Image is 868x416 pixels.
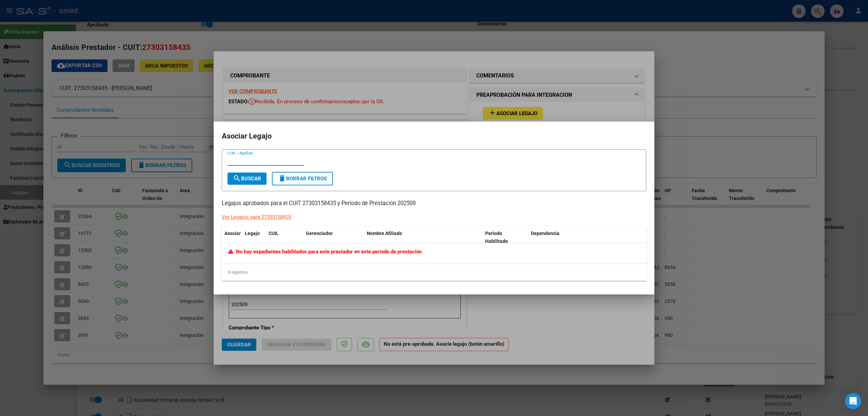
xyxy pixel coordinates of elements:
span: Dependencia [531,231,559,236]
div: Ver Legajos para 27303158435 [222,213,291,221]
datatable-header-cell: Periodo Habilitado [482,226,528,249]
datatable-header-cell: Asociar [222,226,242,249]
button: Borrar Filtros [272,172,333,185]
div: Open Intercom Messenger [845,393,861,409]
datatable-header-cell: Gerenciador [303,226,364,249]
datatable-header-cell: Legajo [242,226,266,249]
h2: Asociar Legajo [222,130,646,143]
span: Periodo Habilitado [485,231,508,244]
span: Gerenciador [306,231,333,236]
datatable-header-cell: Dependencia [528,226,647,249]
datatable-header-cell: CUIL [266,226,303,249]
span: Nombre Afiliado [367,231,402,236]
mat-icon: delete [278,174,286,182]
span: Borrar Filtros [278,176,327,182]
span: Legajo [245,231,260,236]
p: Legajos aprobados para el CUIT 27303158435 y Período de Prestación 202509 [222,199,646,208]
div: 0 registros [222,264,646,281]
span: Asociar [224,231,241,236]
span: No hay expedientes habilitados para este prestador en este período de prestación. [228,249,423,255]
span: CUIL [269,231,279,236]
button: Buscar [228,173,267,185]
datatable-header-cell: Nombre Afiliado [364,226,482,249]
span: Buscar [233,176,261,182]
mat-icon: search [233,174,241,182]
